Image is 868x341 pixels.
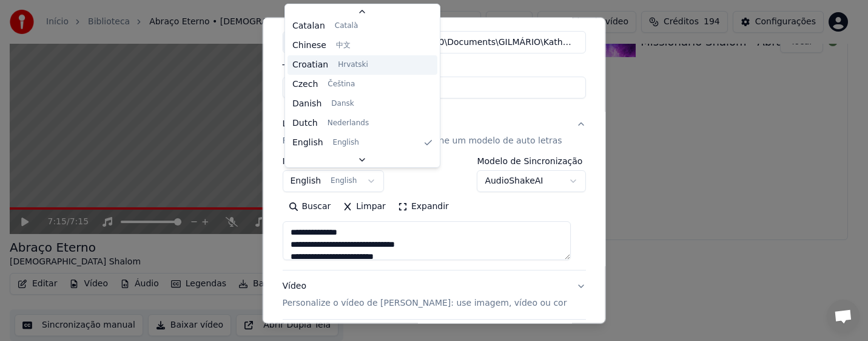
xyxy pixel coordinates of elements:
span: Dutch [292,117,318,129]
span: Croatian [292,59,328,71]
span: Danish [292,98,321,110]
span: Czech [292,78,318,91]
span: Čeština [328,80,355,89]
span: Catalan [292,20,325,32]
span: English [292,137,323,149]
span: Hrvatski [338,60,368,70]
span: Català [335,21,358,31]
span: 中文 [336,41,351,50]
span: Nederlands [328,119,369,128]
span: Dansk [331,99,354,109]
span: English [333,138,359,148]
span: Chinese [292,40,326,52]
